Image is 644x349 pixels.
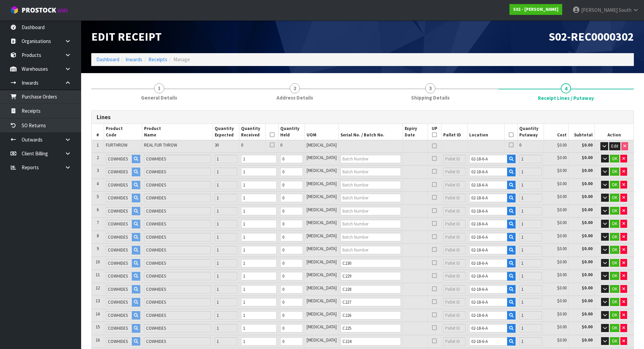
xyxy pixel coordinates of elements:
input: Product Code [106,311,132,320]
th: Quantity Held [278,124,305,140]
input: Received [241,298,276,306]
button: OK [610,246,619,254]
input: Held [280,259,303,267]
input: Batch Number [340,285,401,293]
input: Pallet ID [443,207,466,215]
input: Location Code [469,168,507,176]
input: Received [241,155,276,163]
input: Expected [215,259,237,267]
input: Expected [215,207,237,215]
span: $0.00 [557,194,567,199]
button: OK [610,272,619,280]
th: Action [595,124,634,140]
span: OK [612,247,617,253]
input: Putaway [519,298,542,306]
input: Putaway [519,207,542,215]
input: Product Code [106,181,132,189]
th: Quantity Putaway [517,124,544,140]
input: Pallet ID [443,337,466,346]
input: Expected [215,233,237,241]
input: Held [280,220,303,228]
input: Location Code [469,311,507,320]
span: $0.00 [557,142,567,148]
span: [MEDICAL_DATA] [307,298,337,304]
input: Product Code [106,194,132,202]
strong: S02 - [PERSON_NAME] [513,6,558,12]
span: OK [612,325,617,331]
th: Quantity Expected [213,124,239,140]
strong: $0.00 [582,142,593,148]
input: Received [241,285,276,293]
strong: $0.00 [582,272,593,278]
th: Quantity Received [239,124,266,140]
span: [MEDICAL_DATA] [307,246,337,252]
input: Pallet ID [443,181,466,189]
input: Putaway [519,194,542,202]
input: Expected [215,220,237,228]
th: Cost [544,124,568,140]
span: OK [612,286,617,292]
input: Received [241,246,276,254]
span: $0.00 [557,272,567,278]
span: [MEDICAL_DATA] [307,181,337,187]
span: Edit Receipt [91,29,162,44]
th: UOM [305,124,338,140]
a: Receipts [148,56,167,63]
button: OK [610,168,619,176]
input: Product Name [144,285,211,293]
input: Product Name [144,155,211,163]
span: Receipt Lines / Putaway [538,94,594,102]
input: Held [280,337,303,346]
input: Batch Number [340,311,401,320]
strong: $0.00 [582,259,593,265]
input: Held [280,311,303,320]
span: 30 [215,142,219,148]
span: 14 [96,311,100,317]
span: [PERSON_NAME] [581,7,618,13]
span: $0.00 [557,155,567,160]
strong: $0.00 [582,337,593,343]
input: Putaway [519,181,542,189]
button: OK [610,155,619,163]
input: Pallet ID [443,155,466,163]
span: OK [612,169,617,174]
span: [MEDICAL_DATA] [307,337,337,343]
span: 16 [96,337,100,343]
span: Shipping Details [411,94,450,101]
span: $0.00 [557,259,567,265]
strong: $0.00 [582,246,593,252]
input: Pallet ID [443,220,466,228]
input: Batch Number [340,233,401,241]
button: OK [610,194,619,202]
span: $0.00 [557,246,567,252]
button: OK [610,298,619,306]
input: Product Code [106,285,132,293]
input: Pallet ID [443,324,466,332]
input: Received [241,272,276,280]
input: Product Code [106,155,132,163]
span: 0 [280,142,282,148]
span: 8 [97,233,99,239]
input: Product Name [144,207,211,215]
input: Putaway [519,259,542,267]
input: Expected [215,246,237,254]
span: [MEDICAL_DATA] [307,194,337,199]
input: Product Name [144,337,211,346]
button: OK [610,324,619,332]
input: Location Code [469,207,507,215]
span: 3 [425,83,435,93]
span: 10 [96,259,100,265]
span: OK [612,273,617,279]
input: Held [280,272,303,280]
span: 12 [96,285,100,291]
strong: $0.00 [582,285,593,291]
span: OK [612,312,617,318]
input: Held [280,285,303,293]
input: Received [241,181,276,189]
input: Putaway [519,168,542,176]
span: [MEDICAL_DATA] [307,259,337,265]
span: [MEDICAL_DATA] [307,285,337,291]
strong: $0.00 [582,207,593,213]
input: Batch Number [340,324,401,332]
input: Location Code [469,233,507,241]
